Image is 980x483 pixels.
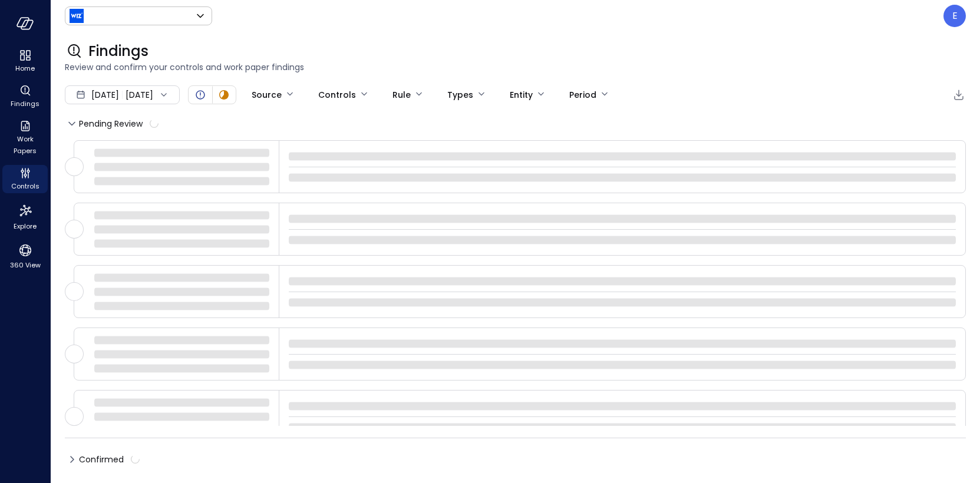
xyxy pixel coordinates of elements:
span: Review and confirm your controls and work paper findings [65,61,966,74]
div: Work Papers [2,118,48,158]
span: [DATE] [91,88,119,101]
span: Explore [14,220,37,232]
div: Home [2,47,48,75]
img: Icon [70,9,84,23]
span: Controls [11,180,39,192]
div: Eleanor Yehudai [943,5,966,27]
div: Period [569,85,596,105]
div: Explore [2,200,48,233]
span: Findings [11,98,39,110]
div: 360 View [2,240,48,272]
div: Findings [2,82,48,111]
span: Work Papers [7,133,43,157]
span: calculating... [148,117,160,130]
div: Source [252,85,282,105]
span: Home [15,62,35,74]
span: calculating... [129,453,141,465]
span: 360 View [10,259,41,271]
div: Open [193,88,207,102]
div: Controls [2,165,48,193]
div: Types [447,85,473,105]
p: E [952,9,958,23]
div: Rule [392,85,411,105]
span: Pending Review [79,114,159,133]
span: Findings [88,42,149,61]
span: Confirmed [79,450,140,469]
div: Entity [510,85,533,105]
div: In Progress [217,88,231,102]
div: Controls [318,85,356,105]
